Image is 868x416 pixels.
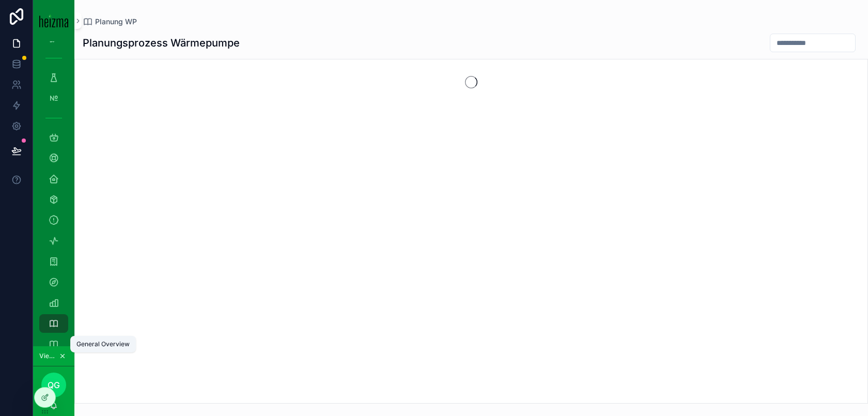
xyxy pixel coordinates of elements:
[39,14,68,27] img: App logo
[48,379,60,391] span: QG
[83,17,137,27] a: Planung WP
[39,352,57,360] span: Viewing as Qlirim
[83,36,240,50] h1: Planungsprozess Wärmepumpe
[95,17,137,27] span: Planung WP
[76,340,130,348] div: General Overview
[33,41,74,346] div: scrollable content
